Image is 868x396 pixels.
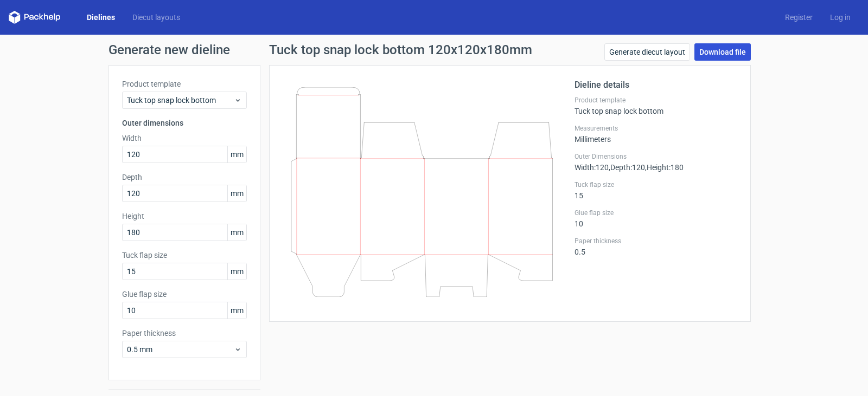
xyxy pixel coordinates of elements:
a: Log in [821,12,859,23]
a: Generate diecut layout [604,43,690,61]
div: 0.5 [575,237,737,256]
label: Depth [122,172,247,183]
label: Height [122,211,247,222]
span: Width : 120 [575,163,609,172]
span: mm [227,185,246,202]
span: mm [227,302,246,319]
a: Dielines [78,12,124,23]
h3: Outer dimensions [122,118,247,128]
a: Download file [694,43,751,61]
a: Diecut layouts [124,12,189,23]
div: Millimeters [575,124,737,144]
div: 10 [575,209,737,228]
span: Tuck top snap lock bottom [127,95,234,106]
label: Width [122,133,247,144]
label: Product template [122,79,247,89]
div: 15 [575,180,737,200]
label: Outer Dimensions [575,152,737,161]
span: , Depth : 120 [609,163,645,172]
label: Tuck flap size [575,180,737,189]
h1: Tuck top snap lock bottom 120x120x180mm [269,43,532,56]
span: mm [227,263,246,280]
div: Tuck top snap lock bottom [575,96,737,115]
h2: Dieline details [575,79,737,92]
label: Measurements [575,124,737,133]
label: Paper thickness [122,328,247,339]
label: Glue flap size [575,209,737,217]
span: , Height : 180 [645,163,684,172]
a: Register [776,12,821,23]
span: mm [227,224,246,241]
label: Glue flap size [122,289,247,300]
span: mm [227,146,246,163]
label: Tuck flap size [122,250,247,261]
span: 0.5 mm [127,344,234,355]
label: Product template [575,96,737,105]
h1: Generate new dieline [108,43,759,56]
label: Paper thickness [575,237,737,245]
